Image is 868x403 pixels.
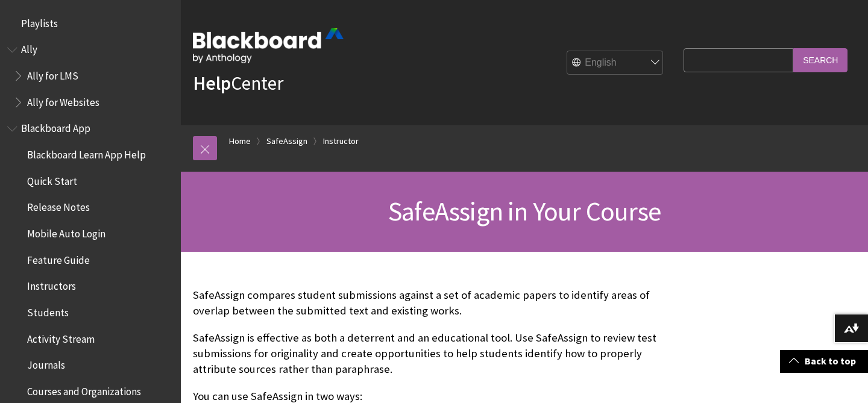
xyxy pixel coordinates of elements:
span: Blackboard App [21,119,90,135]
span: Students [27,302,69,319]
p: SafeAssign is effective as both a deterrent and an educational tool. Use SafeAssign to review tes... [193,330,678,378]
span: Ally for Websites [27,92,99,108]
a: Back to top [780,350,868,372]
strong: Help [193,71,231,95]
img: Blackboard by Anthology [193,28,344,63]
a: Home [229,134,251,149]
input: Search [793,48,848,72]
span: Blackboard Learn App Help [27,145,146,161]
span: SafeAssign in Your Course [388,195,661,228]
span: Ally [21,40,37,56]
span: Mobile Auto Login [27,223,105,240]
span: Activity Stream [27,329,95,345]
span: Instructors [27,276,76,293]
nav: Book outline for Playlists [7,13,174,34]
span: Release Notes [27,198,90,214]
span: Courses and Organizations [27,381,141,398]
a: Instructor [323,134,359,149]
p: SafeAssign compares student submissions against a set of academic papers to identify areas of ove... [193,287,678,319]
span: Ally for LMS [27,66,78,82]
span: Feature Guide [27,250,90,266]
span: Journals [27,355,65,372]
a: HelpCenter [193,71,283,95]
select: Site Language Selector [567,51,664,75]
span: Playlists [21,13,58,30]
nav: Book outline for Anthology Ally Help [7,40,174,113]
span: Quick Start [27,171,77,187]
a: SafeAssign [266,134,307,149]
